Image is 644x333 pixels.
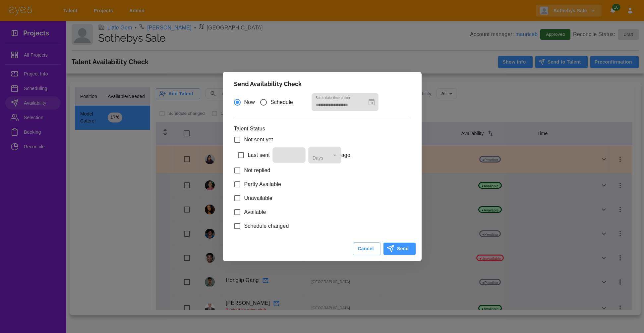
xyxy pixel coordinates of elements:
span: Unavailable [244,194,272,202]
h2: Send Availability Check [226,75,418,93]
span: Not sent yet [244,136,273,144]
button: Cancel [353,242,381,255]
label: Basic date time picker [316,95,350,100]
button: Send [383,243,416,255]
span: Not replied [244,166,270,174]
span: Schedule [270,98,293,106]
span: Partly Available [244,180,281,188]
span: Available [244,208,266,216]
span: Last sent [248,151,270,159]
div: ago. [234,147,410,164]
span: Now [244,98,255,106]
p: Talent Status [234,125,410,133]
div: Days [309,147,341,163]
span: Schedule changed [244,222,289,230]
